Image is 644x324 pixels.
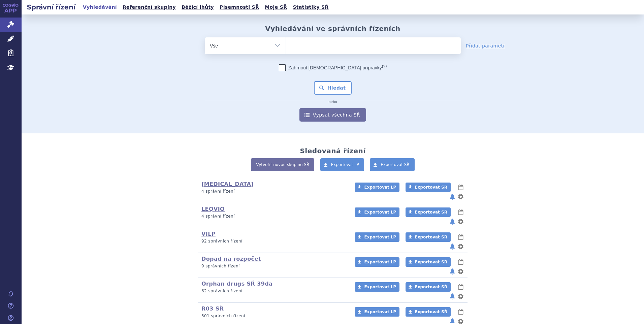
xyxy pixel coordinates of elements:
[251,158,314,171] a: Vytvořit novou skupinu SŘ
[201,231,216,237] a: VILP
[291,3,330,12] a: Statistiky SŘ
[201,206,225,212] a: LEQVIO
[406,183,451,192] a: Exportovat SŘ
[406,232,451,242] a: Exportovat SŘ
[406,307,451,317] a: Exportovat SŘ
[299,108,366,122] a: Vypsat všechna SŘ
[466,42,505,49] a: Přidat parametr
[415,210,447,215] span: Exportovat SŘ
[406,207,451,217] a: Exportovat SŘ
[180,3,216,12] a: Běžící lhůty
[457,308,464,316] button: lhůty
[406,282,451,292] a: Exportovat SŘ
[364,185,396,190] span: Exportovat LP
[364,260,396,264] span: Exportovat LP
[279,64,387,71] label: Zahrnout [DEMOGRAPHIC_DATA] přípravky
[320,158,364,171] a: Exportovat LP
[201,238,346,244] p: 92 správních řízení
[415,260,447,264] span: Exportovat SŘ
[355,183,399,192] a: Exportovat LP
[381,162,410,167] span: Exportovat SŘ
[457,283,464,291] button: lhůty
[457,233,464,241] button: lhůty
[370,158,415,171] a: Exportovat SŘ
[201,214,346,219] p: 4 správní řízení
[300,147,365,155] h2: Sledovaná řízení
[201,305,224,312] a: R03 SŘ
[201,256,261,262] a: Dopad na rozpočet
[314,81,352,95] button: Hledat
[415,235,447,239] span: Exportovat SŘ
[22,2,81,12] h2: Správní řízení
[457,242,464,251] button: nastavení
[81,3,119,12] a: Vyhledávání
[457,208,464,216] button: lhůty
[201,263,346,269] p: 9 správních řízení
[201,181,254,187] a: [MEDICAL_DATA]
[263,3,289,12] a: Moje SŘ
[457,267,464,276] button: nastavení
[331,162,359,167] span: Exportovat LP
[218,3,261,12] a: Písemnosti SŘ
[355,257,399,267] a: Exportovat LP
[457,258,464,266] button: lhůty
[457,193,464,201] button: nastavení
[201,288,346,294] p: 62 správních řízení
[325,100,341,104] i: nebo
[449,218,456,226] button: notifikace
[355,307,399,317] a: Exportovat LP
[415,285,447,289] span: Exportovat SŘ
[457,292,464,300] button: nastavení
[364,210,396,215] span: Exportovat LP
[355,232,399,242] a: Exportovat LP
[382,64,387,68] abbr: (?)
[415,185,447,190] span: Exportovat SŘ
[265,25,400,33] h2: Vyhledávání ve správních řízeních
[355,282,399,292] a: Exportovat LP
[201,281,272,287] a: Orphan drugs SŘ 39da
[355,207,399,217] a: Exportovat LP
[201,313,346,319] p: 501 správních řízení
[364,235,396,239] span: Exportovat LP
[449,267,456,276] button: notifikace
[449,292,456,300] button: notifikace
[364,285,396,289] span: Exportovat LP
[449,193,456,201] button: notifikace
[406,257,451,267] a: Exportovat SŘ
[364,310,396,314] span: Exportovat LP
[201,189,346,194] p: 4 správní řízení
[457,183,464,191] button: lhůty
[457,218,464,226] button: nastavení
[449,242,456,251] button: notifikace
[121,3,178,12] a: Referenční skupiny
[415,310,447,314] span: Exportovat SŘ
